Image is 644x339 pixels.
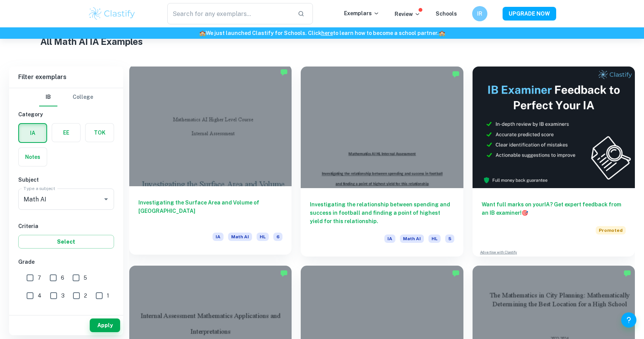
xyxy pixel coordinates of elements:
[199,30,206,36] span: 🏫
[24,185,55,192] label: Type a subject
[428,234,441,243] span: HL
[129,67,292,257] a: Investigating the Surface Area and Volume of [GEOGRAPHIC_DATA]IAMath AIHL6
[19,148,47,166] button: Notes
[52,124,80,142] button: EE
[61,274,64,282] span: 6
[213,233,224,241] span: IA
[88,6,136,21] img: Clastify logo
[452,269,460,277] img: Marked
[445,234,454,243] span: 5
[90,318,120,332] button: Apply
[138,198,282,223] h6: Investigating the Surface Area and Volume of [GEOGRAPHIC_DATA]
[473,67,635,188] img: Thumbnail
[321,30,333,36] a: here
[38,274,41,282] span: 7
[301,67,463,257] a: Investigating the relationship between spending and success in football and finding a point of hi...
[280,269,288,277] img: Marked
[107,291,109,300] span: 1
[476,10,484,18] h6: IR
[101,194,111,204] button: Open
[167,3,292,24] input: Search for any exemplars...
[18,222,114,230] h6: Criteria
[480,250,517,255] a: Advertise with Clastify
[39,88,93,106] div: Filter type choice
[623,269,631,277] img: Marked
[86,124,114,142] button: TOK
[439,30,445,36] span: 🏫
[273,233,282,241] span: 6
[280,68,288,76] img: Marked
[84,274,87,282] span: 5
[596,226,626,234] span: Promoted
[19,124,46,142] button: IA
[40,35,603,48] h1: All Math AI IA Examples
[482,200,626,217] h6: Want full marks on your IA ? Get expert feedback from an IB examiner!
[395,10,420,18] p: Review
[384,234,395,243] span: IA
[522,210,528,216] span: 🎯
[310,200,454,225] h6: Investigating the relationship between spending and success in football and finding a point of hi...
[472,6,487,21] button: IR
[400,234,424,243] span: Math AI
[436,11,457,17] a: Schools
[18,235,114,249] button: Select
[452,70,460,78] img: Marked
[2,29,642,37] h6: We just launched Clastify for Schools. Click to learn how to become a school partner.
[257,233,269,241] span: HL
[73,88,93,106] button: College
[18,110,114,119] h6: Category
[18,176,114,184] h6: Subject
[473,67,635,257] a: Want full marks on yourIA? Get expert feedback from an IB examiner!PromotedAdvertise with Clastify
[18,258,114,266] h6: Grade
[621,312,636,328] button: Help and Feedback
[38,291,41,300] span: 4
[9,67,123,88] h6: Filter exemplars
[84,291,87,300] span: 2
[39,88,57,106] button: IB
[61,291,65,300] span: 3
[503,7,556,21] button: UPGRADE NOW
[344,9,379,17] p: Exemplars
[228,233,252,241] span: Math AI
